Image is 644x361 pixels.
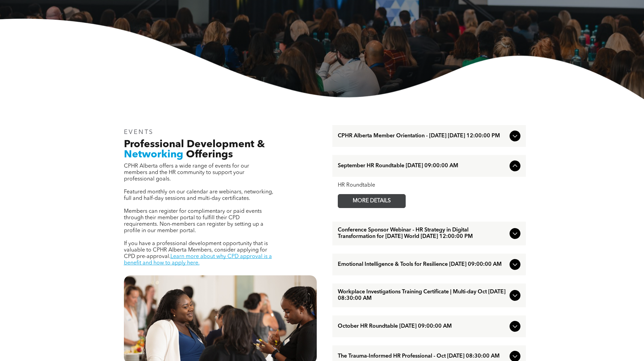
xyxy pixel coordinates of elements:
[124,164,249,182] span: CPHR Alberta offers a wide range of events for our members and the HR community to support your p...
[124,209,263,234] span: Members can register for complimentary or paid events through their member portal to fulfill thei...
[124,254,272,266] a: Learn more about why CPD approval is a benefit and how to apply here.
[124,129,154,135] span: EVENTS
[338,182,520,189] div: HR Roundtable
[338,261,507,268] span: Emotional Intelligence & Tools for Resilience [DATE] 09:00:00 AM
[338,133,507,139] span: CPHR Alberta Member Orientation - [DATE] [DATE] 12:00:00 PM
[338,353,507,360] span: The Trauma-Informed HR Professional - Oct [DATE] 08:30:00 AM
[338,289,507,302] span: Workplace Investigations Training Certificate | Multi-day Oct [DATE] 08:30:00 AM
[124,241,268,259] span: If you have a professional development opportunity that is valuable to CPHR Alberta Members, cons...
[345,194,399,208] span: MORE DETAILS
[338,323,507,330] span: October HR Roundtable [DATE] 09:00:00 AM
[338,227,507,240] span: Conference Sponsor Webinar - HR Strategy in Digital Transformation for [DATE] World [DATE] 12:00:...
[338,194,406,208] a: MORE DETAILS
[124,150,183,160] span: Networking
[124,189,273,201] span: Featured monthly on our calendar are webinars, networking, full and half-day sessions and multi-d...
[124,139,265,150] span: Professional Development &
[186,150,233,160] span: Offerings
[338,163,507,169] span: September HR Roundtable [DATE] 09:00:00 AM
